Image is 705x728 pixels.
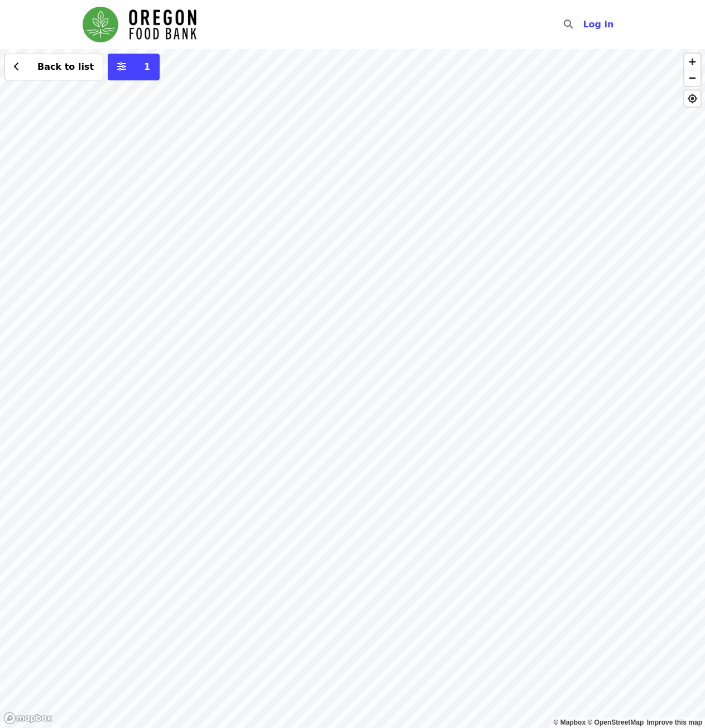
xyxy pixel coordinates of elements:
span: Log in [583,19,613,30]
a: Mapbox logo [3,712,52,725]
a: Mapbox [554,719,586,726]
button: Zoom Out [684,70,701,86]
span: Back to list [37,61,94,72]
span: 1 [144,61,150,72]
i: sliders-h icon [117,61,126,72]
a: Map feedback [647,719,702,726]
button: Back to list [4,54,103,80]
i: search icon [564,19,573,30]
input: Search [579,11,588,38]
i: chevron-left icon [14,61,20,72]
button: Log in [574,13,622,36]
button: Find My Location [684,90,701,107]
a: OpenStreetMap [587,719,644,726]
button: More filters (1 selected) [108,54,160,80]
img: Oregon Food Bank - Home [83,7,196,42]
button: Zoom In [684,54,701,70]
